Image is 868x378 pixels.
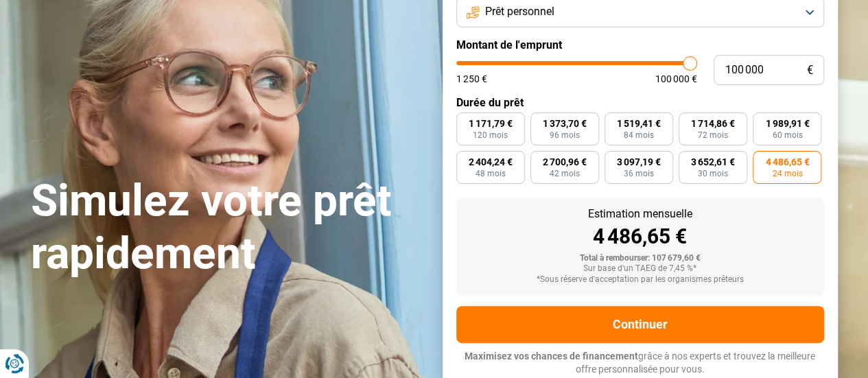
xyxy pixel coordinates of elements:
span: 24 mois [772,169,802,178]
span: 3 097,19 € [617,157,661,167]
span: 60 mois [772,131,802,139]
span: 1 519,41 € [617,119,661,128]
span: 1 171,79 € [469,119,513,128]
span: 1 250 € [456,74,487,84]
span: Maximisez vos chances de financement [465,351,638,362]
div: 4 486,65 € [467,226,813,247]
p: grâce à nos experts et trouvez la meilleure offre personnalisée pour vous. [456,350,824,377]
span: 72 mois [698,131,728,139]
span: 1 373,70 € [543,119,587,128]
span: Prêt personnel [485,4,554,19]
span: 1 989,91 € [765,119,809,128]
span: 96 mois [550,131,580,139]
span: 2 700,96 € [543,157,587,167]
h1: Simulez votre prêt rapidement [31,175,426,281]
span: € [807,64,813,76]
button: Continuer [456,306,824,343]
div: Total à rembourser: 107 679,60 € [467,254,813,263]
label: Durée du prêt [456,96,824,109]
label: Montant de l'emprunt [456,38,824,51]
span: 36 mois [624,169,654,178]
span: 4 486,65 € [765,157,809,167]
div: Sur base d'un TAEG de 7,45 %* [467,264,813,274]
span: 100 000 € [655,74,697,84]
span: 30 mois [698,169,728,178]
span: 2 404,24 € [469,157,513,167]
span: 3 652,61 € [691,157,735,167]
span: 42 mois [550,169,580,178]
div: Estimation mensuelle [467,209,813,220]
span: 84 mois [624,131,654,139]
span: 48 mois [476,169,506,178]
span: 120 mois [473,131,508,139]
span: 1 714,86 € [691,119,735,128]
div: *Sous réserve d'acceptation par les organismes prêteurs [467,275,813,285]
